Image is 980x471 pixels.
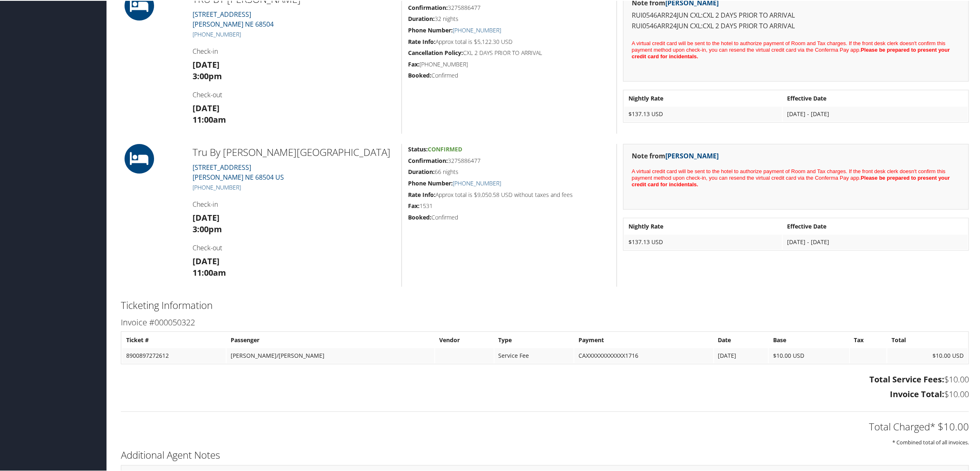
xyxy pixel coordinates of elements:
[887,348,968,362] td: $10.00 USD
[121,373,969,384] h3: $10.00
[428,144,462,152] span: Confirmed
[783,234,968,249] td: [DATE] - [DATE]
[887,332,968,347] th: Total
[408,3,610,11] h5: 3275886477
[408,190,436,198] strong: Rate Info:
[408,37,610,45] h5: Approx total is $5,122.30 USD
[892,438,969,445] small: * Combined total of all invoices.
[408,59,610,68] h5: [PHONE_NUMBER]
[193,266,226,277] strong: 11:00am
[783,218,968,233] th: Effective Date
[574,332,713,347] th: Payment
[769,348,849,362] td: $10.00 USD
[632,39,950,59] span: A virtual credit card will be sent to the hotel to authorize payment of Room and Tax charges. If ...
[408,213,610,221] h5: Confirmed
[408,156,448,164] strong: Confirmation:
[121,316,969,327] h3: Invoice #000050322
[408,201,420,209] strong: Fax:
[227,332,434,347] th: Passenger
[408,14,610,22] h5: 32 nights
[632,167,950,187] span: A virtual credit card will be sent to the hotel to authorize payment of Room and Tax charges. If ...
[408,71,431,78] strong: Booked:
[227,348,434,362] td: [PERSON_NAME]/[PERSON_NAME]
[869,373,944,384] strong: Total Service Fees:
[632,174,950,187] strong: Please be prepared to present your credit card for incidentals.
[408,213,431,220] strong: Booked:
[121,419,969,433] h2: Total Charged* $10.00
[408,48,463,56] strong: Cancellation Policy:
[632,9,960,30] p: RUI0546ARR24JUN CXL:CXL 2 DAYS PRIOR TO ARRIVAL RUI0546ARR24JUN CXL:CXL 2 DAYS PRIOR TO ARRIVAL
[665,151,719,160] a: [PERSON_NAME]
[193,223,222,234] strong: 3:00pm
[495,332,574,347] th: Type
[624,234,782,249] td: $137.13 USD
[193,89,395,98] h4: Check-out
[453,178,501,186] a: [PHONE_NUMBER]
[408,59,420,67] strong: Fax:
[408,144,428,152] strong: Status:
[193,70,222,81] strong: 3:00pm
[624,90,782,105] th: Nightly Rate
[714,348,768,362] td: [DATE]
[890,388,944,399] strong: Invoice Total:
[783,90,968,105] th: Effective Date
[122,332,226,347] th: Ticket #
[193,255,220,266] strong: [DATE]
[121,447,969,461] h2: Additional Agent Notes
[632,46,950,59] strong: Please be prepared to present your credit card for incidentals.
[495,348,574,362] td: Service Fee
[408,71,610,79] h5: Confirmed
[408,156,610,164] h5: 3275886477
[193,211,220,222] strong: [DATE]
[714,332,768,347] th: Date
[121,297,969,311] h2: Ticketing Information
[408,178,453,186] strong: Phone Number:
[408,48,610,56] h5: CXL 2 DAYS PRIOR TO ARRIVAL
[408,190,610,198] h5: Approx total is $9,050.58 USD without taxes and fees
[624,218,782,233] th: Nightly Rate
[632,151,719,160] strong: Note from
[408,201,610,209] h5: 1531
[408,167,610,175] h5: 66 nights
[850,332,887,347] th: Tax
[193,199,395,208] h4: Check-in
[435,332,494,347] th: Vendor
[574,348,713,362] td: CAXXXXXXXXXXXX1716
[783,106,968,121] td: [DATE] - [DATE]
[408,3,448,11] strong: Confirmation:
[193,9,274,28] a: [STREET_ADDRESS][PERSON_NAME] NE 68504
[193,58,220,69] strong: [DATE]
[122,348,226,362] td: 8900897272612
[193,162,284,181] a: [STREET_ADDRESS][PERSON_NAME] NE 68504 US
[193,30,241,37] a: [PHONE_NUMBER]
[624,106,782,121] td: $137.13 USD
[408,14,435,22] strong: Duration:
[193,144,395,158] h2: Tru By [PERSON_NAME][GEOGRAPHIC_DATA]
[193,113,226,124] strong: 11:00am
[408,167,435,175] strong: Duration:
[408,37,436,45] strong: Rate Info:
[769,332,849,347] th: Base
[408,25,453,33] strong: Phone Number:
[193,46,395,55] h4: Check-in
[121,388,969,399] h3: $10.00
[453,25,501,33] a: [PHONE_NUMBER]
[193,183,241,190] a: [PHONE_NUMBER]
[193,102,220,113] strong: [DATE]
[193,242,395,252] h4: Check-out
